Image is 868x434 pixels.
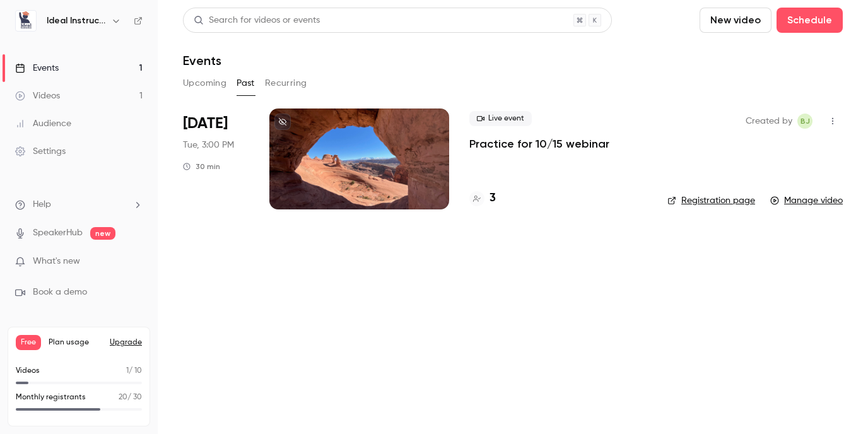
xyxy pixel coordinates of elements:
[797,114,812,129] span: Brian Jaffe
[194,14,320,27] div: Search for videos or events
[801,114,810,129] span: BJ
[33,198,51,211] span: Help
[777,8,843,33] button: Schedule
[746,114,792,129] span: Created by
[16,11,36,31] img: Ideal Instruction
[119,394,127,401] span: 20
[16,392,86,403] p: Monthly registrants
[469,111,532,126] span: Live event
[770,194,843,207] a: Manage video
[667,194,755,207] a: Registration page
[183,73,226,93] button: Upcoming
[110,337,142,348] button: Upgrade
[183,161,220,172] div: 30 min
[490,190,496,207] h4: 3
[469,190,496,207] a: 3
[183,139,234,151] span: Tue, 3:00 PM
[469,136,609,151] a: Practice for 10/15 webinar
[15,62,59,74] div: Events
[90,227,115,240] span: new
[33,226,83,240] a: SpeakerHub
[15,117,71,130] div: Audience
[119,392,142,403] p: / 30
[265,73,307,93] button: Recurring
[15,198,143,211] li: help-dropdown-opener
[47,15,106,27] h6: Ideal Instruction
[15,90,60,102] div: Videos
[49,337,102,348] span: Plan usage
[700,8,771,33] button: New video
[183,114,228,134] span: [DATE]
[183,53,221,68] h1: Events
[16,365,40,377] p: Videos
[237,73,255,93] button: Past
[33,286,87,299] span: Book a demo
[33,255,80,268] span: What's new
[16,335,41,350] span: Free
[15,145,66,158] div: Settings
[126,367,129,375] span: 1
[126,365,142,377] p: / 10
[183,108,249,209] div: Oct 14 Tue, 3:00 PM (America/New York)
